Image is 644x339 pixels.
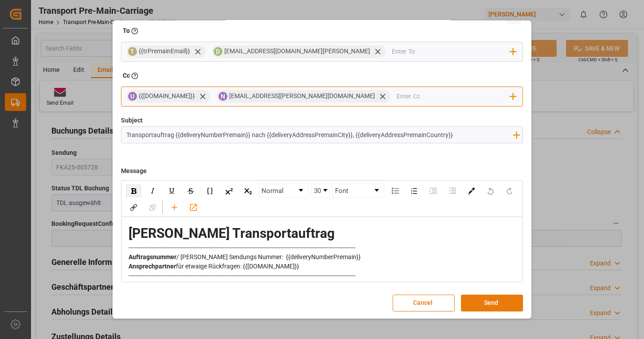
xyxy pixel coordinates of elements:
span: Bestätigungslink [129,281,176,288]
span: {{trPremainEmail}} [139,47,190,55]
div: Monospace [202,184,218,197]
input: Enter Subject here [121,127,517,142]
div: rdw-list-control [386,184,462,198]
span: N [221,93,225,100]
div: rdw-inline-control [124,184,258,198]
div: Indent [425,184,441,197]
span: U [130,93,134,100]
input: Enter To [392,45,510,59]
div: Unlink [145,201,160,214]
span: Font [335,186,348,196]
span: [EMAIL_ADDRESS][DOMAIN_NAME][PERSON_NAME] [224,47,370,55]
a: Block Type [259,184,308,197]
span: für etwaige Rückfragen: {{[DOMAIN_NAME]}} [176,263,299,270]
div: Italic [145,184,160,197]
button: Send [461,295,523,311]
span: / [PERSON_NAME] Sendungs Nummer: {{deliveryNumberPremain}} [176,253,361,260]
div: Outdent [445,184,460,197]
input: Enter Cc [397,90,510,103]
div: Link [126,201,141,214]
div: Undo [483,184,498,197]
div: Superscript [221,184,237,197]
div: rdw-color-picker [462,184,481,198]
button: Cancel [393,295,455,311]
div: rdw-toolbar [122,181,522,217]
div: Strikethrough [183,184,199,197]
div: rdw-dropdown [259,184,308,198]
div: rdw-history-control [481,184,519,198]
span: Auftragsnummer [129,253,176,260]
span: [PERSON_NAME] Transportauftrag [129,225,335,241]
div: Redo [502,184,517,197]
span: Normal [262,186,284,196]
label: Message [121,163,147,179]
div: rdw-font-family-control [331,184,386,198]
div: rdw-dropdown [311,184,330,198]
span: [EMAIL_ADDRESS][PERSON_NAME][DOMAIN_NAME] [229,92,375,99]
span: T [130,48,134,55]
span: -------------------------------------------------------------------------------------------------... [129,272,355,279]
span: {{[DOMAIN_NAME]}} [139,92,195,99]
h2: To [123,26,130,35]
span: : {{{link_67471604104e670127ba2b09}}} [176,281,290,288]
span: -------------------------------------------------------------------------------------------------... [129,244,355,251]
div: rdw-link-control [124,201,162,214]
div: Add link to form [186,201,201,214]
span: Ansprechpartner [129,263,176,270]
span: D [216,48,220,55]
a: Font [333,184,384,197]
div: rdw-dropdown [332,184,384,198]
div: Bold [126,184,141,197]
div: Ordered [406,184,422,197]
div: Add fields and linked tables [167,201,182,214]
label: Subject [121,116,143,125]
span: 30 [314,186,321,196]
div: Underline [164,184,180,197]
div: Subscript [240,184,256,197]
a: Font Size [312,184,329,197]
div: rdw-font-size-control [310,184,331,198]
h2: Cc [123,71,130,80]
div: Unordered [387,184,403,197]
div: rdw-block-control [258,184,310,198]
